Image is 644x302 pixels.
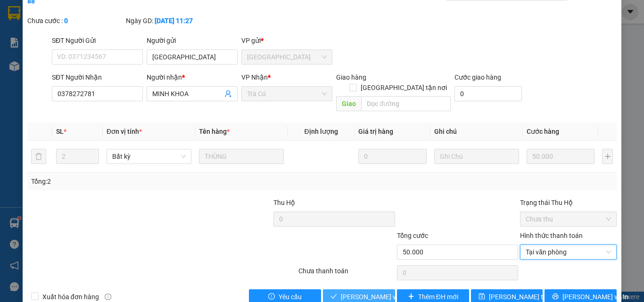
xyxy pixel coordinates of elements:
span: Xuất hóa đơn hàng [39,292,103,302]
span: [GEOGRAPHIC_DATA] tận nơi [357,82,451,93]
span: Tên hàng [199,128,230,135]
span: Tổng cước [397,232,428,239]
span: printer [552,293,559,301]
span: Định lượng [304,128,338,135]
span: Gửi: [8,9,23,19]
input: Dọc đường [361,96,451,111]
span: [PERSON_NAME] thay đổi [489,292,564,302]
div: Người nhận [147,72,238,82]
span: Thu Hộ [273,199,295,206]
span: plus [408,293,414,301]
input: 0 [358,149,426,164]
div: VP gửi [241,35,332,46]
span: Giao hàng [336,73,366,81]
button: plus [602,149,613,164]
span: Giá trị hàng [358,128,393,135]
input: Cước giao hàng [454,86,522,101]
div: Trà Cú [8,8,55,19]
span: info-circle [105,294,111,300]
div: Trạng thái Thu Hộ [520,197,617,208]
span: exclamation-circle [268,293,275,301]
input: Ghi Chú [434,149,519,164]
b: [DATE] 11:27 [155,17,193,24]
span: SL [56,128,64,135]
div: SĐT Người Nhận [52,72,143,82]
span: Nhận: [61,8,84,18]
span: CR : [7,60,22,70]
div: Tổng: 2 [31,176,249,187]
span: Yêu cầu [279,292,302,302]
span: Thêm ĐH mới [418,292,458,302]
span: Tại văn phòng [526,245,611,259]
span: [PERSON_NAME] và In [562,292,628,302]
span: VP Nhận [241,73,268,81]
span: Sài Gòn [247,50,327,64]
div: [GEOGRAPHIC_DATA] [61,29,157,41]
div: [GEOGRAPHIC_DATA] [61,8,157,29]
span: Đơn vị tính [107,128,142,135]
input: 0 [527,149,594,164]
label: Cước giao hàng [454,73,501,81]
span: user-add [224,90,232,98]
span: Bất kỳ [112,149,186,163]
button: delete [31,149,46,164]
div: Chưa thanh toán [297,266,396,282]
input: VD: Bàn, Ghế [199,149,284,164]
th: Ghi chú [430,122,523,141]
div: Người gửi [147,35,238,46]
span: Cước hàng [527,128,559,135]
div: Ngày GD: [126,16,223,26]
div: SĐT Người Gửi [52,35,143,46]
span: Chưa thu [526,212,611,226]
div: Chưa cước : [27,16,124,26]
span: save [479,293,485,301]
span: [PERSON_NAME] và Giao hàng [341,292,431,302]
span: Giao [336,96,361,111]
b: 0 [64,17,68,24]
div: 50.000 [7,59,56,71]
div: 0377695209 [61,41,157,54]
span: Trà Cú [247,87,327,101]
span: check [330,293,337,301]
label: Hình thức thanh toán [520,232,583,239]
